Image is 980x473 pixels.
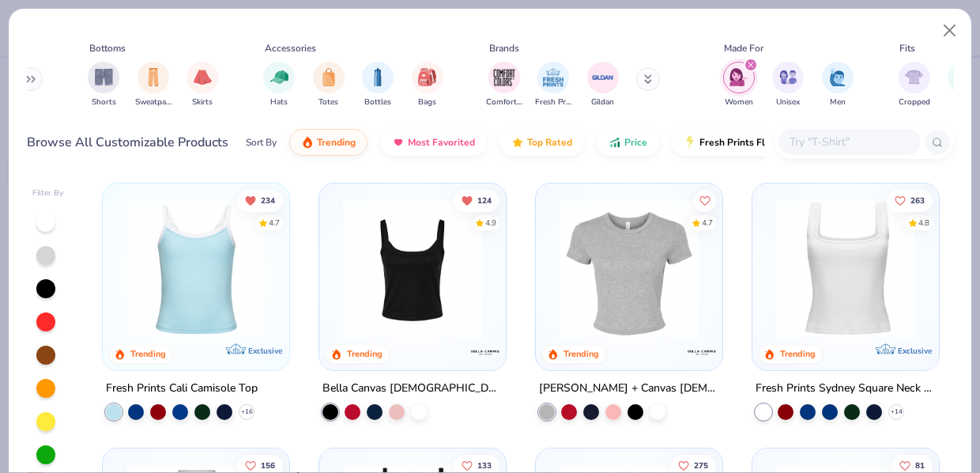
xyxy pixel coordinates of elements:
[335,199,490,339] img: 8af284bf-0d00-45ea-9003-ce4b9a3194ad
[725,96,753,108] span: Women
[145,68,162,86] img: Sweatpants Image
[27,133,228,152] div: Browse All Customizable Products
[364,96,391,108] span: Bottles
[899,62,930,108] button: filter button
[511,136,524,149] img: TopRated.gif
[756,379,936,399] div: Fresh Prints Sydney Square Neck Tank Top
[492,66,516,89] img: Comfort Colors Image
[313,62,345,108] button: filter button
[776,96,800,108] span: Unisex
[241,407,253,417] span: + 16
[238,189,284,211] button: Unlike
[686,336,718,368] img: Bella + Canvas logo
[263,62,295,108] button: filter button
[486,62,522,108] button: filter button
[948,62,979,108] button: filter button
[412,62,443,108] button: filter button
[587,62,619,108] div: filter for Gildan
[768,199,923,339] img: 94a2aa95-cd2b-4983-969b-ecd512716e9a
[469,336,501,368] img: Bella + Canvas logo
[263,62,295,108] div: filter for Hats
[587,62,619,108] button: filter button
[269,217,281,229] div: 4.7
[119,199,273,339] img: a25d9891-da96-49f3-a35e-76288174bf3a
[262,461,276,469] span: 156
[362,62,394,108] div: filter for Bottles
[624,136,647,149] span: Price
[289,129,367,156] button: Trending
[899,62,930,108] div: filter for Cropped
[890,407,902,417] span: + 14
[318,96,338,108] span: Totes
[317,136,356,149] span: Trending
[905,68,923,86] img: Cropped Image
[246,135,277,149] div: Sort By
[320,68,337,86] img: Totes Image
[135,62,171,108] button: filter button
[95,68,113,86] img: Shorts Image
[772,62,804,108] button: filter button
[106,379,258,399] div: Fresh Prints Cali Camisole Top
[477,461,492,469] span: 133
[301,136,314,149] img: trending.gif
[187,62,218,108] div: filter for Skirts
[910,196,925,204] span: 263
[485,217,496,229] div: 4.9
[535,62,571,108] div: filter for Fresh Prints
[597,129,659,156] button: Price
[539,379,719,399] div: [PERSON_NAME] + Canvas [DEMOGRAPHIC_DATA]' Micro Ribbed Baby Tee
[591,96,614,108] span: Gildan
[418,68,435,86] img: Bags Image
[702,217,713,229] div: 4.7
[723,62,755,108] div: filter for Women
[552,199,707,339] img: aa15adeb-cc10-480b-b531-6e6e449d5067
[499,129,584,156] button: Top Rated
[322,379,503,399] div: Bella Canvas [DEMOGRAPHIC_DATA]' Micro Ribbed Scoop Tank
[369,68,386,86] img: Bottles Image
[915,461,925,469] span: 81
[187,62,218,108] button: filter button
[948,62,979,108] div: filter for Slim
[418,96,436,108] span: Bags
[899,41,915,55] div: Fits
[772,62,804,108] div: filter for Unisex
[535,62,571,108] button: filter button
[672,129,854,156] button: Fresh Prints Flash
[88,62,119,108] button: filter button
[729,68,748,86] img: Women Image
[899,96,930,108] span: Cropped
[822,62,854,108] div: filter for Men
[362,62,394,108] button: filter button
[135,62,171,108] div: filter for Sweatpants
[270,68,288,86] img: Hats Image
[270,96,288,108] span: Hats
[723,62,755,108] button: filter button
[935,16,965,46] button: Close
[829,68,846,86] img: Men Image
[88,62,119,108] div: filter for Shorts
[412,62,443,108] div: filter for Bags
[248,346,282,356] span: Exclusive
[699,136,781,149] span: Fresh Prints Flash
[32,187,64,199] div: Filter By
[135,96,171,108] span: Sweatpants
[535,96,571,108] span: Fresh Prints
[262,196,276,204] span: 234
[527,136,572,149] span: Top Rated
[477,196,492,204] span: 124
[724,41,763,55] div: Made For
[454,189,499,211] button: Unlike
[194,68,212,86] img: Skirts Image
[822,62,854,108] button: filter button
[392,136,405,149] img: most_fav.gif
[788,133,910,151] input: Try "T-Shirt"
[89,41,126,55] div: Bottoms
[694,189,716,211] button: Like
[918,217,929,229] div: 4.8
[694,461,708,469] span: 275
[486,62,522,108] div: filter for Comfort Colors
[887,189,933,211] button: Like
[541,66,565,89] img: Fresh Prints Image
[489,41,519,55] div: Brands
[192,96,213,108] span: Skirts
